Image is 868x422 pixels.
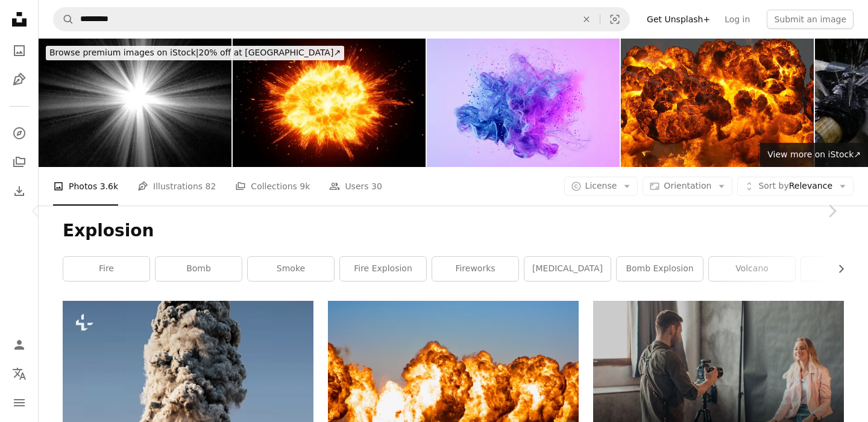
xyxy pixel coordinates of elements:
[7,333,31,357] a: Log in / Sign up
[156,257,242,281] a: bomb
[233,39,426,167] img: Fire explosion effect
[63,220,844,242] h1: Explosion
[767,10,854,29] button: Submit an image
[39,39,351,68] a: Browse premium images on iStock|20% off at [GEOGRAPHIC_DATA]↗
[54,8,74,31] button: Search Unsplash
[573,8,600,31] button: Clear
[664,181,711,191] span: Orientation
[7,362,31,386] button: Language
[600,8,629,31] button: Visual search
[49,48,198,57] span: Browse premium images on iStock |
[796,153,868,269] a: Next
[63,257,149,281] a: fire
[300,180,310,193] span: 9k
[585,181,617,191] span: License
[7,391,31,415] button: Menu
[7,121,31,145] a: Explore
[737,177,854,196] button: Sort byRelevance
[53,7,630,31] form: Find visuals sitewide
[427,39,620,167] img: Abstract Wavy Lines with Particles, Chaotic Flowing Thin Wires, Artificial Intelligence and Big D...
[760,143,868,167] a: View more on iStock↗
[564,177,638,196] button: License
[640,10,717,29] a: Get Unsplash+
[7,39,31,63] a: Photos
[432,257,518,281] a: fireworks
[235,167,310,206] a: Collections 9k
[329,167,382,206] a: Users 30
[328,366,579,377] a: brown and white smoke on brown rock formation
[621,39,814,167] img: Fireball
[39,39,231,167] img: Exploding abstract lights background
[830,257,844,281] button: scroll list to the right
[371,180,382,193] span: 30
[340,257,426,281] a: fire explosion
[46,46,344,60] div: 20% off at [GEOGRAPHIC_DATA] ↗
[643,177,732,196] button: Orientation
[717,10,757,29] a: Log in
[7,68,31,92] a: Illustrations
[758,180,832,192] span: Relevance
[7,150,31,174] a: Collections
[248,257,334,281] a: smoke
[767,150,861,159] span: View more on iStock ↗
[617,257,703,281] a: bomb explosion
[137,167,216,206] a: Illustrations 82
[206,180,216,193] span: 82
[709,257,795,281] a: volcano
[524,257,611,281] a: [MEDICAL_DATA]
[758,181,788,191] span: Sort by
